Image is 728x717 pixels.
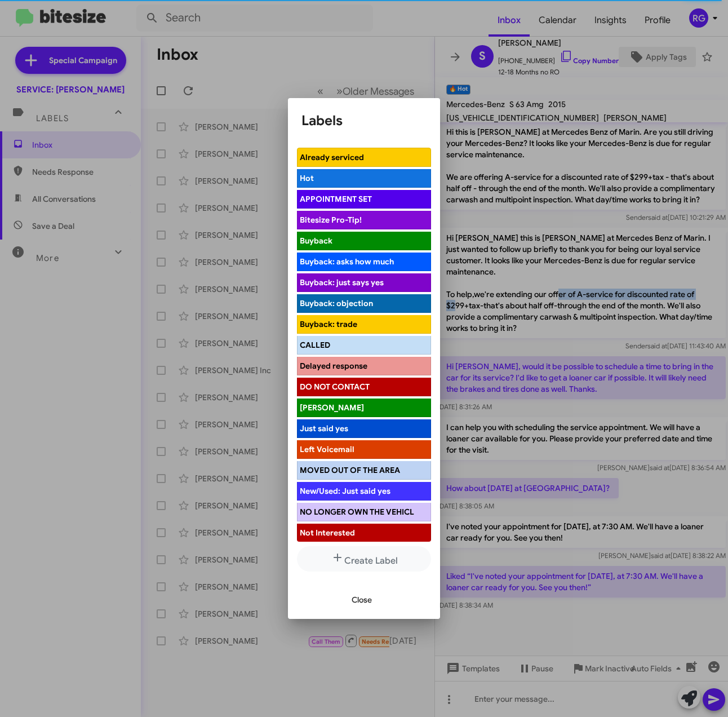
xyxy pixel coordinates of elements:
[300,486,390,496] span: New/Used: Just said yes
[301,112,427,130] h1: Labels
[300,215,362,225] span: Bitesize Pro-Tip!
[300,402,364,413] span: [PERSON_NAME]
[300,465,400,475] span: MOVED OUT OF THE AREA
[300,277,384,287] span: Buyback: just says yes
[300,319,357,329] span: Buyback: trade
[300,340,330,350] span: CALLED
[300,152,364,162] span: Already serviced
[343,590,381,610] button: Close
[300,423,348,433] span: Just said yes
[300,298,373,308] span: Buyback: objection
[297,546,431,572] button: Create Label
[300,382,370,392] span: DO NOT CONTACT
[352,590,372,610] span: Close
[300,256,394,267] span: Buyback: asks how much
[300,361,367,371] span: Delayed response
[300,194,372,204] span: APPOINTMENT SET
[300,444,354,454] span: Left Voicemail
[300,173,314,183] span: Hot
[300,528,355,538] span: Not Interested
[300,507,414,517] span: NO LONGER OWN THE VEHICL
[300,236,332,246] span: Buyback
